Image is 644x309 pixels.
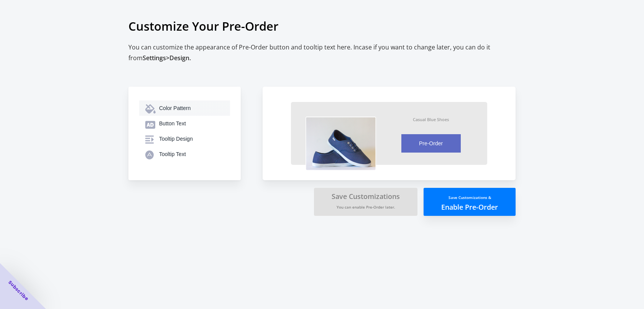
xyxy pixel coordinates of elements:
[139,100,230,116] button: Color Pattern
[139,146,230,162] button: Tooltip Text
[139,116,230,131] button: Button Text
[449,195,491,200] small: Save Customizations &
[159,135,224,143] div: Tooltip Design
[306,117,376,171] img: vzX7clC.png
[424,188,516,216] button: Save Customizations &Enable Pre-Order
[128,10,516,42] h1: Customize Your Pre-Order
[314,188,417,216] button: Save CustomizationsYou can enable Pre-Order later.
[401,134,461,153] button: Pre-Order
[159,104,224,112] div: Color Pattern
[413,117,449,122] div: Casual Blue Shoes
[159,120,224,127] div: Button Text
[139,131,230,146] button: Tooltip Design
[7,279,30,302] span: Subscribe
[143,54,191,62] span: Settings > Design.
[128,42,516,64] h2: You can customize the appearance of Pre-Order button and tooltip text here. Incase if you want to...
[159,150,224,158] div: Tooltip Text
[337,204,395,210] small: You can enable Pre-Order later.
